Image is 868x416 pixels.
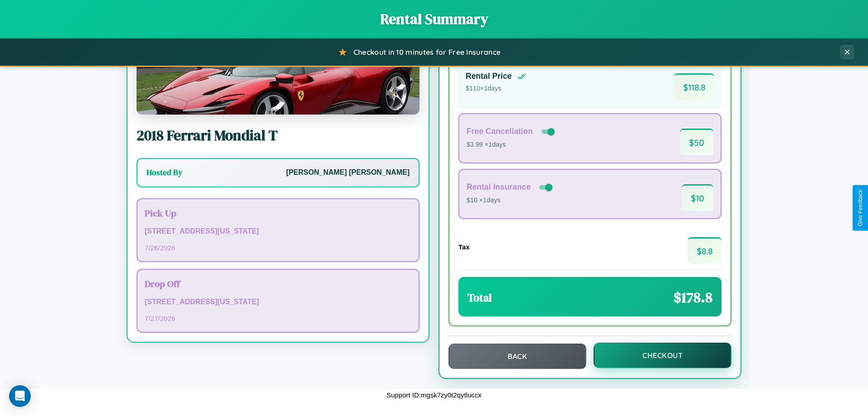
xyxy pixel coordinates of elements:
h3: Total [467,290,492,305]
span: $ 118.8 [674,73,714,100]
button: Back [448,344,586,369]
p: 7 / 26 / 2026 [145,242,411,254]
p: [STREET_ADDRESS][US_STATE] [145,225,411,238]
p: 7 / 27 / 2026 [145,312,411,325]
img: Ferrari Mondial T [137,24,420,115]
p: $ 110 × 1 days [466,83,526,95]
h3: Drop Off [145,277,411,290]
span: $ 178.8 [674,287,712,307]
div: Open Intercom Messenger [9,385,31,407]
button: Checkout [594,343,731,368]
h4: Tax [458,243,470,251]
h4: Rental Insurance [467,182,531,192]
span: $ 10 [682,184,713,211]
p: [STREET_ADDRESS][US_STATE] [145,296,411,309]
p: $3.99 × 1 days [467,139,557,151]
div: Give Feedback [857,190,863,226]
span: $ 8.8 [688,237,722,264]
p: [PERSON_NAME] [PERSON_NAME] [286,166,410,179]
span: Checkout in 10 minutes for Free Insurance [354,48,500,57]
span: $ 50 [680,129,713,155]
p: $10 × 1 days [467,195,554,206]
h4: Rental Price [466,72,512,81]
h3: Pick Up [145,206,411,220]
h1: Rental Summary [9,9,859,29]
h3: Hosted By [146,167,182,178]
h2: 2018 Ferrari Mondial T [137,125,420,145]
p: Support ID: mgsk7zy0t2qytluccx [387,389,481,401]
h4: Free Cancellation [467,127,533,136]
